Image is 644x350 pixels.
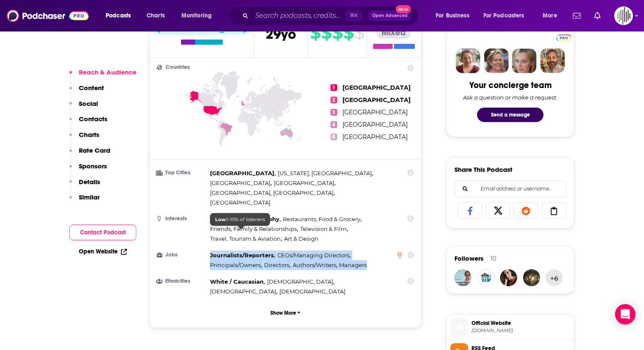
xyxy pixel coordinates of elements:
[210,214,281,224] span: ,
[283,216,360,222] span: Restaurants, Food & Grocery
[210,224,298,234] span: ,
[283,214,362,224] span: ,
[267,278,333,285] span: [DEMOGRAPHIC_DATA]
[210,250,275,260] span: ,
[210,179,270,186] span: [GEOGRAPHIC_DATA]
[342,108,408,116] span: [GEOGRAPHIC_DATA]
[456,48,480,73] img: Sydney Profile
[210,288,276,295] span: [DEMOGRAPHIC_DATA]
[471,319,570,327] span: Official Website
[79,248,127,255] a: Open Website
[274,179,334,186] span: [GEOGRAPHIC_DATA]
[463,94,558,101] div: Ask a question or make a request.
[270,310,296,316] p: Show More
[569,9,584,23] a: Show notifications dropdown
[284,235,319,242] span: Art & Design
[339,262,367,268] span: Managers
[69,178,100,193] button: Details
[79,68,136,76] p: Reach & Audience
[157,216,207,222] h3: Interests
[396,5,411,13] span: New
[236,6,427,26] div: Search podcasts, credits, & more...
[331,84,337,91] span: 1
[478,9,537,23] button: open menu
[454,269,471,286] a: emmaburlow
[471,327,570,334] span: shows.acast.com
[354,26,364,40] span: $
[79,84,104,92] p: Content
[278,168,373,178] span: ,
[454,165,512,174] h3: Share This Podcast
[79,162,107,170] p: Sponsors
[331,121,337,128] span: 4
[556,33,571,41] a: Pro website
[346,10,362,21] span: ⌘ K
[615,304,635,324] div: Open Intercom Messenger
[537,9,568,23] button: open menu
[477,108,543,122] button: Send a message
[614,6,633,25] img: User Profile
[372,14,408,18] span: Open Advanced
[266,26,296,43] span: 29 yo
[147,10,165,22] span: Charts
[210,188,335,198] span: ,
[7,8,89,24] img: Podchaser - Follow, Share and Rate Podcasts
[436,10,469,22] span: For Business
[454,180,566,197] div: Search followers
[342,84,411,91] span: [GEOGRAPHIC_DATA]
[274,178,336,188] span: ,
[210,234,282,244] span: ,
[215,216,265,222] span: 1-10% of listeners
[458,202,483,219] a: Share on Facebook
[69,162,107,178] button: Sponsors
[69,115,107,131] button: Contacts
[542,202,566,219] a: Copy Link
[210,278,264,285] span: White / Caucasian
[210,168,276,178] span: ,
[293,260,337,270] span: ,
[500,269,517,286] img: AnnaSiwecka
[342,121,408,128] span: [GEOGRAPHIC_DATA]
[267,277,334,287] span: ,
[100,9,142,23] button: open menu
[368,11,411,21] button: Open AdvancedNew
[210,170,274,176] span: [GEOGRAPHIC_DATA]
[477,269,494,286] img: bulleit_whale_pod
[277,252,349,259] span: CEOs/Managing Directors
[79,178,100,186] p: Details
[300,225,347,232] span: Television & Film
[252,9,346,23] input: Search podcasts, credits, & more...
[546,269,563,286] button: +6
[210,262,261,268] span: Principals/Owners
[264,262,289,268] span: Directors
[210,277,265,287] span: ,
[523,269,540,286] img: jessicastevens1990
[210,260,262,270] span: ,
[157,170,207,176] h3: Top Cities
[69,225,136,240] button: Contact Podcast
[512,48,537,73] img: Jules Profile
[79,100,98,108] p: Social
[181,10,212,22] span: Monitoring
[69,100,98,115] button: Social
[342,96,411,104] span: [GEOGRAPHIC_DATA]
[332,26,342,40] span: $
[69,84,104,100] button: Content
[166,65,190,70] span: Countries
[342,133,408,141] span: [GEOGRAPHIC_DATA]
[157,279,207,284] h3: Ethnicities
[141,9,170,23] a: Charts
[69,146,110,162] button: Rate Card
[310,26,320,40] span: $
[79,131,99,139] p: Charts
[106,10,131,22] span: Podcasts
[469,80,552,91] div: Your concierge team
[450,318,570,336] a: Official Website[DOMAIN_NAME]
[279,288,345,295] span: [DEMOGRAPHIC_DATA]
[293,262,336,268] span: Authors/Writers
[462,181,559,197] input: Email address or username...
[591,9,604,23] a: Show notifications dropdown
[484,48,509,73] img: Barbara Profile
